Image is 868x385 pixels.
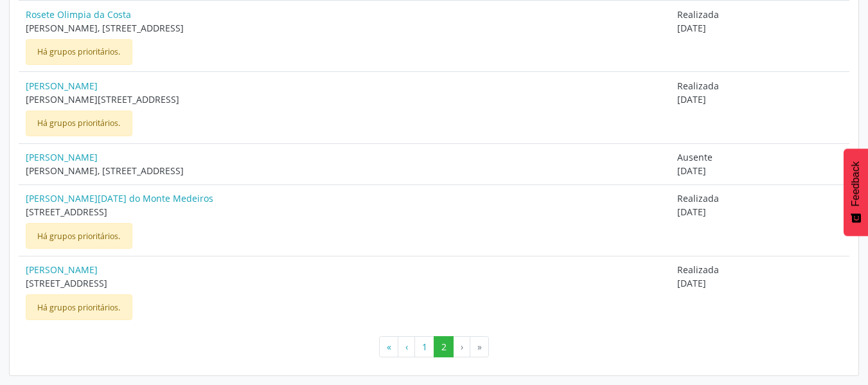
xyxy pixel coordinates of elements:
[26,111,132,136] div: Há grupos prioritários.
[434,336,454,358] button: Go to page 2
[677,164,843,177] span: [DATE]
[19,336,849,358] ul: Pagination
[844,148,868,236] button: Feedback - Mostrar pesquisa
[379,336,398,358] button: Go to first page
[26,21,664,35] span: [PERSON_NAME], [STREET_ADDRESS]
[26,205,664,219] span: [STREET_ADDRESS]
[398,336,415,358] button: Go to previous page
[26,8,664,21] a: Rosete Olimpia da Costa
[26,223,132,249] div: Há grupos prioritários.
[677,192,843,205] span: Realizada
[26,150,664,164] a: [PERSON_NAME]
[677,205,843,219] span: [DATE]
[26,39,132,65] div: Há grupos prioritários.
[677,79,843,93] span: Realizada
[677,8,843,21] span: Realizada
[26,93,664,106] span: [PERSON_NAME][STREET_ADDRESS]
[26,276,664,290] span: [STREET_ADDRESS]
[26,294,132,320] div: Há grupos prioritários.
[414,336,434,358] button: Go to page 1
[26,79,664,93] a: [PERSON_NAME]
[677,93,843,106] span: [DATE]
[26,263,664,276] a: [PERSON_NAME]
[26,192,664,205] a: [PERSON_NAME][DATE] do Monte Medeiros
[26,164,664,177] span: [PERSON_NAME], [STREET_ADDRESS]
[677,263,843,276] span: Realizada
[677,276,843,290] span: [DATE]
[850,161,862,206] span: Feedback
[677,21,843,35] span: [DATE]
[677,150,843,164] span: Ausente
